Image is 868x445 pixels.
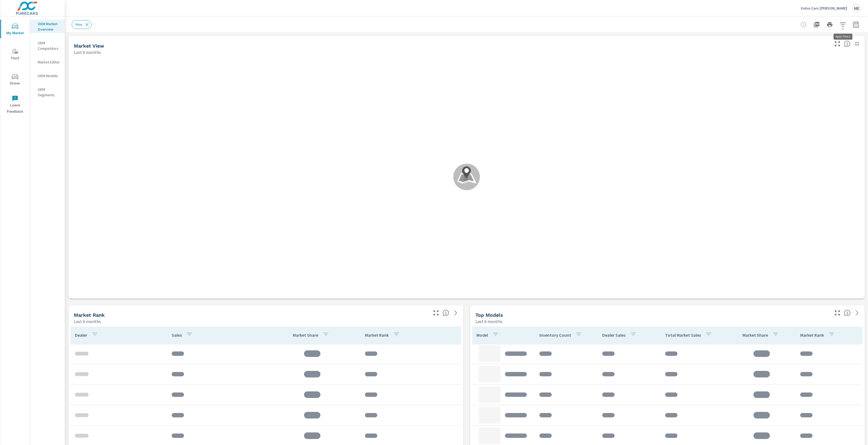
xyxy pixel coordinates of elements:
[0,16,30,117] div: nav menu
[833,39,842,48] button: Make Fullscreen
[665,332,701,338] p: Total Market Sales
[443,310,449,316] span: Market Rank shows you how you rank, in terms of sales, to other dealerships in your market. “Mark...
[475,312,503,318] h5: Top Models
[74,43,104,49] h5: Market View
[74,312,105,318] h5: Market Rank
[602,332,626,338] p: Dealer Sales
[38,87,60,98] p: OEM Segments
[75,332,87,338] p: Dealer
[38,73,60,78] p: OEM Models
[811,19,822,30] button: "Export Report to PDF"
[38,21,60,32] p: OEM Market Overview
[2,23,28,36] span: My Market
[30,85,65,99] div: OEM Segments
[539,332,571,338] p: Inventory Count
[801,6,847,11] p: Volvo Cars [PERSON_NAME]
[38,40,60,51] p: OEM Competitors
[38,59,60,65] p: Market Editor
[853,309,861,317] a: See more details in report
[743,332,768,338] p: Market Share
[451,309,460,317] a: See more details in report
[30,72,65,80] div: OEM Models
[853,39,861,48] button: Minimize Widget
[833,309,842,317] button: Make Fullscreen
[844,310,851,316] span: Find the biggest opportunities within your model lineup nationwide. [Source: Market registration ...
[2,95,28,115] span: Leave Feedback
[172,332,182,338] p: Sales
[72,20,92,29] div: New
[293,332,318,338] p: Market Share
[824,19,835,30] button: Print Report
[2,73,28,87] span: Driver
[30,20,65,33] div: OEM Market Overview
[800,332,824,338] p: Market Rank
[30,39,65,53] div: OEM Competitors
[365,332,389,338] p: Market Rank
[475,318,502,325] p: Last 6 months
[432,309,440,317] button: Make Fullscreen
[30,58,65,66] div: Market Editor
[844,40,851,47] span: Find the biggest opportunities in your market for your inventory. Understand by postal code where...
[852,3,861,13] div: ME
[74,49,101,56] p: Last 6 months
[72,22,86,27] span: New
[74,318,101,325] p: Last 6 months
[2,48,28,62] span: Tier2
[477,332,488,338] p: Model
[851,19,861,30] button: Select Date Range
